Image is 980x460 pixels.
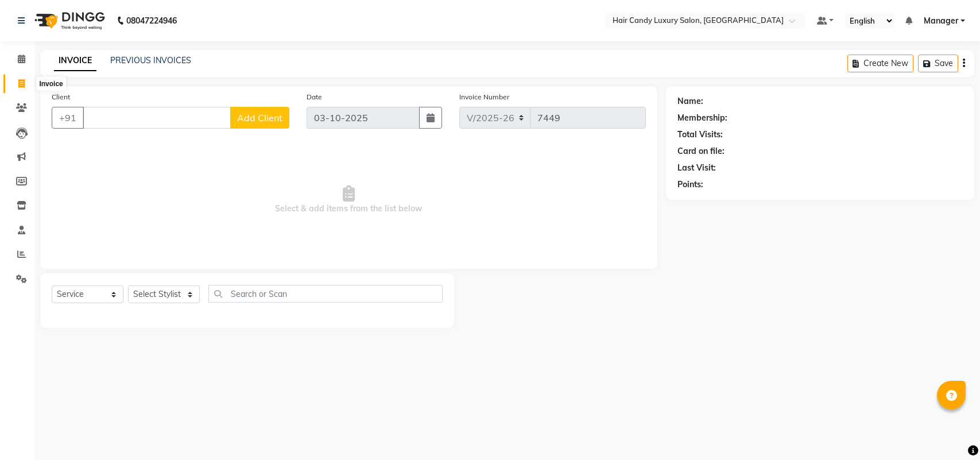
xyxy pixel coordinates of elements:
[677,112,727,124] div: Membership:
[307,92,322,102] label: Date
[29,5,108,37] img: logo
[52,142,646,257] span: Select & add items from the list below
[237,112,282,123] span: Add Client
[230,107,289,129] button: Add Client
[677,179,703,191] div: Points:
[459,92,509,102] label: Invoice Number
[52,107,84,129] button: +91
[847,55,913,72] button: Create New
[677,95,703,107] div: Name:
[677,145,725,157] div: Card on file:
[52,92,70,102] label: Client
[918,55,958,72] button: Save
[677,162,716,174] div: Last Visit:
[677,129,723,141] div: Total Visits:
[126,5,177,37] b: 08047224946
[924,15,958,27] span: Manager
[36,77,65,91] div: Invoice
[110,55,191,65] a: PREVIOUS INVOICES
[208,285,443,303] input: Search or Scan
[932,414,969,449] iframe: chat widget
[83,107,231,129] input: Search by Name/Mobile/Email/Code
[54,51,96,71] a: INVOICE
